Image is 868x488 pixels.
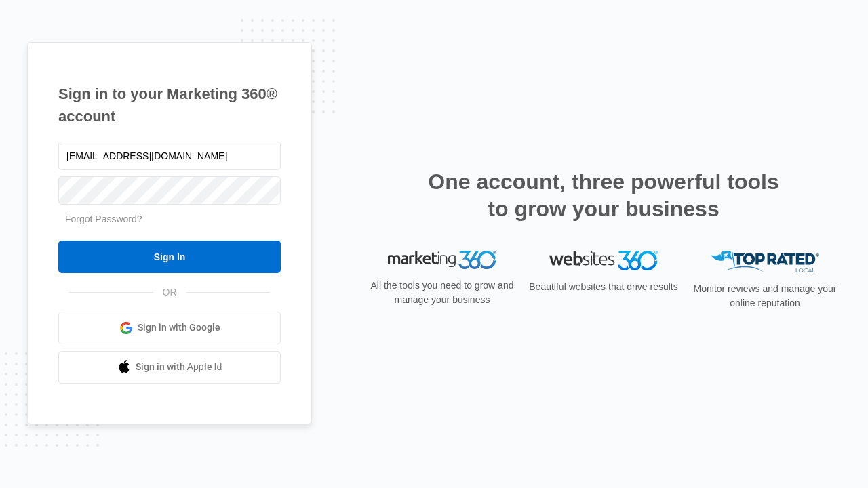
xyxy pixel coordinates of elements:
[549,251,658,270] img: Websites 360
[366,279,518,307] p: All the tools you need to grow and manage your business
[138,321,220,335] span: Sign in with Google
[58,142,281,170] input: Email
[58,351,281,384] a: Sign in with Apple Id
[711,251,819,273] img: Top Rated Local
[689,282,841,310] p: Monitor reviews and manage your online reputation
[136,360,222,374] span: Sign in with Apple Id
[65,213,142,224] a: Forgot Password?
[153,285,186,300] span: OR
[58,83,281,127] h1: Sign in to your Marketing 360® account
[528,280,679,294] p: Beautiful websites that drive results
[388,251,496,270] img: Marketing 360
[58,241,281,273] input: Sign In
[424,168,783,222] h2: One account, three powerful tools to grow your business
[58,312,281,344] a: Sign in with Google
